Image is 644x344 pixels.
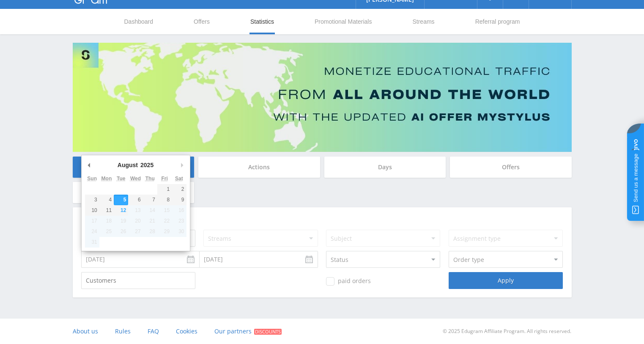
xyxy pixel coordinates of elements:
[176,327,197,335] span: Cookies
[73,319,98,344] a: About us
[117,176,125,182] abbr: Tuesday
[81,251,200,268] input: Use the arrow keys to pick a date
[73,327,98,335] span: About us
[249,9,275,34] a: Statistics
[99,195,114,205] button: 4
[314,9,373,34] a: Promotional Materials
[148,319,159,344] a: FAQ
[116,159,139,171] div: August
[176,319,197,344] a: Cookies
[193,9,211,34] a: Offers
[101,176,112,182] abbr: Monday
[157,195,172,205] button: 8
[172,184,186,195] button: 2
[114,205,128,216] button: 12
[114,195,128,205] button: 5
[175,176,183,182] abbr: Saturday
[474,9,521,34] a: Referral program
[449,272,563,289] div: Apply
[411,9,435,34] a: Streams
[99,205,114,216] button: 11
[198,157,320,178] div: Actions
[115,319,131,344] a: Rules
[85,159,93,171] button: Previous month
[115,327,131,335] span: Rules
[172,195,186,205] button: 9
[85,195,99,205] button: 3
[143,195,157,205] button: 7
[178,159,186,171] button: Next month
[87,176,97,182] abbr: Sunday
[450,157,572,178] div: Offers
[254,329,282,335] span: Discounts
[326,277,371,286] span: paid orders
[130,176,141,182] abbr: Wednesday
[157,184,172,195] button: 1
[214,327,252,335] span: Our partners
[139,159,155,171] div: 2025
[73,43,572,152] img: Banner
[73,182,195,203] div: Local landing page
[123,9,154,34] a: Dashboard
[324,157,446,178] div: Days
[73,157,195,178] div: Orders
[81,216,563,223] div: Order filters
[81,272,195,289] input: Customers
[128,195,143,205] button: 6
[326,319,571,344] div: © 2025 Edugram Affiliate Program. All rights reserved.
[85,205,99,216] button: 10
[145,176,155,182] abbr: Thursday
[148,327,159,335] span: FAQ
[214,319,282,344] a: Our partners Discounts
[161,176,167,182] abbr: Friday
